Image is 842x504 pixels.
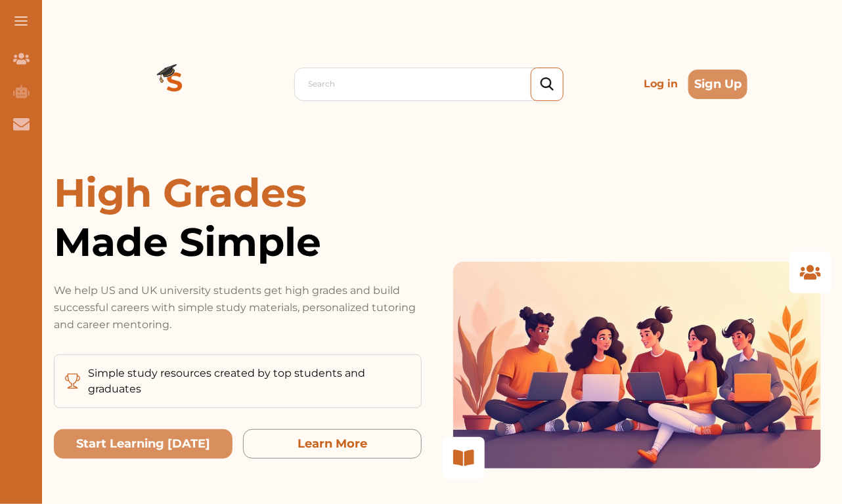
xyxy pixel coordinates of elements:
span: Made Simple [54,217,422,266]
button: Sign Up [688,70,747,99]
button: Start Learning Today [54,429,233,459]
img: search_icon [541,77,554,91]
img: Logo [127,37,222,131]
p: We help US and UK university students get high grades and build successful careers with simple st... [54,282,422,333]
button: Learn More [243,429,422,459]
p: Log in [638,71,683,97]
p: Simple study resources created by top students and graduates [88,366,410,397]
span: High Grades [54,169,307,217]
